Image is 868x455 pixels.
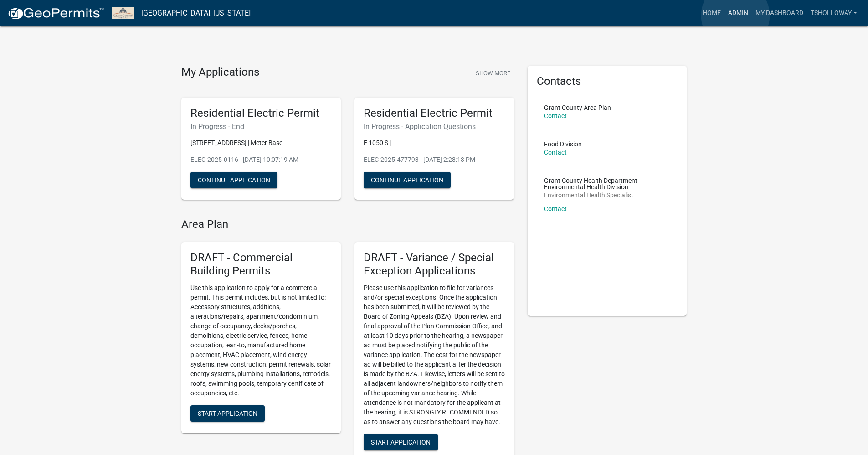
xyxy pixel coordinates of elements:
p: Please use this application to file for variances and/or special exceptions. Once the application... [364,283,505,427]
h5: Residential Electric Permit [364,107,505,120]
p: Grant County Area Plan [544,104,611,111]
a: My Dashboard [752,5,807,22]
a: [GEOGRAPHIC_DATA], [US_STATE] [141,5,251,21]
button: Continue Application [190,172,277,188]
p: ELEC-2025-477793 - [DATE] 2:28:13 PM [364,155,505,165]
button: Show More [472,66,514,81]
h5: DRAFT - Commercial Building Permits [190,251,332,278]
h4: My Applications [181,66,259,79]
h4: Area Plan [181,218,514,231]
h5: DRAFT - Variance / Special Exception Applications [364,251,505,278]
p: Food Division [544,141,582,147]
button: Start Application [190,405,265,422]
a: Contact [544,205,567,212]
p: ELEC-2025-0116 - [DATE] 10:07:19 AM [190,155,332,165]
h5: Residential Electric Permit [190,107,332,120]
p: [STREET_ADDRESS] | Meter Base [190,138,332,148]
a: tsholloway [807,5,861,22]
button: Start Application [364,434,438,450]
span: Start Application [371,438,431,445]
h6: In Progress - Application Questions [364,122,505,131]
p: Grant County Health Department - Environmental Health Division [544,177,671,190]
img: Grant County, Indiana [112,7,134,19]
h5: Contacts [537,75,678,88]
a: Contact [544,112,567,119]
h6: In Progress - End [190,122,332,131]
p: Use this application to apply for a commercial permit. This permit includes, but is not limited t... [190,283,332,398]
p: E 1050 S | [364,138,505,148]
a: Contact [544,149,567,156]
p: Environmental Health Specialist [544,192,671,198]
a: Home [699,5,724,22]
button: Continue Application [364,172,451,188]
a: Admin [724,5,752,22]
span: Start Application [198,409,257,417]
